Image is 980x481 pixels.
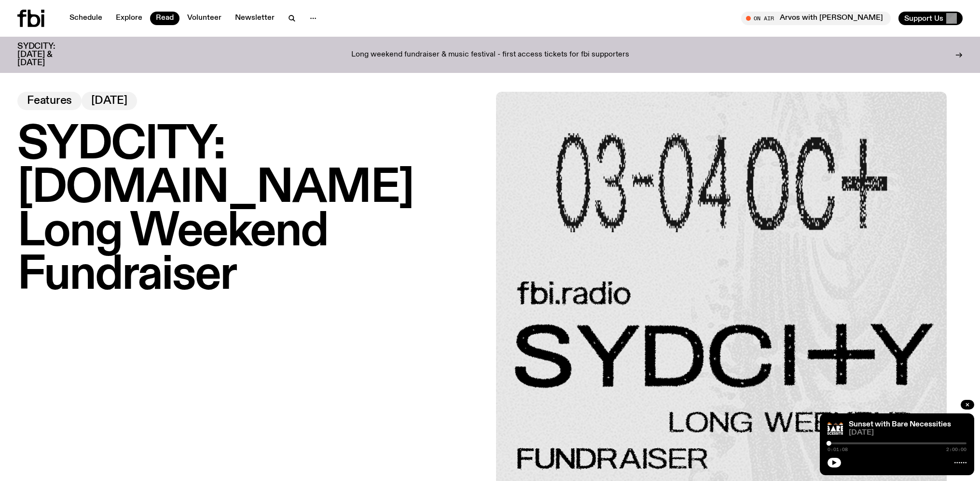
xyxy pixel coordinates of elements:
[229,12,280,25] a: Newsletter
[849,429,966,437] span: [DATE]
[828,447,848,452] span: 0:01:08
[351,51,629,59] p: Long weekend fundraiser & music festival - first access tickets for fbi supporters
[741,12,891,25] button: On AirArvos with [PERSON_NAME]
[17,124,484,297] h1: SYDCITY: [DOMAIN_NAME] Long Weekend Fundraiser
[150,12,179,25] a: Read
[946,447,966,452] span: 2:00:00
[181,12,227,25] a: Volunteer
[849,421,951,428] a: Sunset with Bare Necessities
[110,12,148,25] a: Explore
[828,421,843,437] img: Bare Necessities
[64,12,108,25] a: Schedule
[904,14,943,23] span: Support Us
[91,96,127,106] span: [DATE]
[898,12,963,25] button: Support Us
[27,96,72,106] span: Features
[17,42,79,67] h3: SYDCITY: [DATE] & [DATE]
